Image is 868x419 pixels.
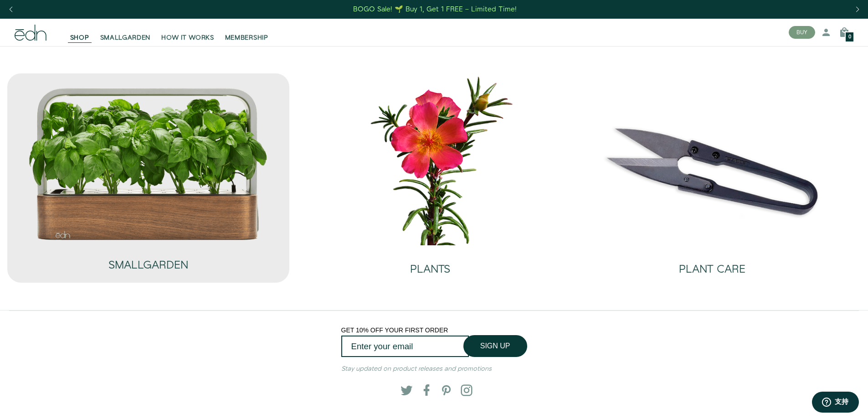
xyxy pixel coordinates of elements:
[95,22,156,42] a: SMALLGARDEN
[108,259,188,271] h2: SMALLGARDEN
[848,35,851,40] span: 0
[579,245,846,283] a: PLANT CARE
[341,336,469,357] input: Enter your email
[410,264,450,275] h2: PLANTS
[225,33,268,42] span: MEMBERSHIP
[352,2,518,16] a: BOGO Sale! 🌱 Buy 1, Get 1 FREE – Limited Time!
[100,33,151,42] span: SMALLGARDEN
[161,33,214,42] span: HOW IT WORKS
[341,364,492,373] em: Stay updated on product releases and promotions
[341,326,448,334] span: GET 10% OFF YOUR FIRST ORDER
[789,26,815,39] button: BUY
[463,335,527,357] button: SIGN UP
[28,241,268,279] a: SMALLGARDEN
[297,245,564,283] a: PLANTS
[353,5,517,14] div: BOGO Sale! 🌱 Buy 1, Get 1 FREE – Limited Time!
[156,22,219,42] a: HOW IT WORKS
[220,22,274,42] a: MEMBERSHIP
[65,22,95,42] a: SHOP
[679,264,745,275] h2: PLANT CARE
[812,392,859,414] iframe: 打开一个小组件，您可以在其中找到更多信息
[70,33,89,42] span: SHOP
